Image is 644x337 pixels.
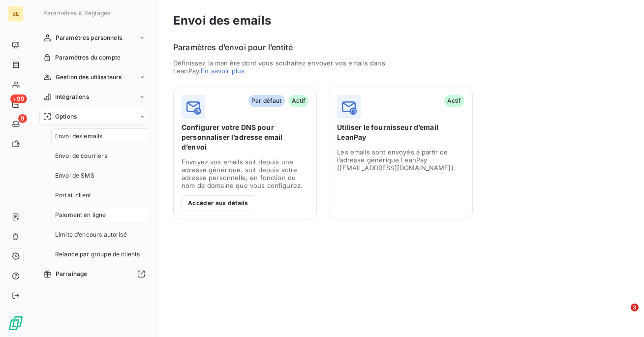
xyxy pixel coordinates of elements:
[51,187,149,203] a: Portail client
[55,152,107,160] span: Envoi de courriers
[51,227,149,243] a: Limite d’encours autorisé
[182,158,308,189] span: Envoyez vos emails soit depuis une adresse générique, soit depuis votre adresse personnelle, en f...
[173,12,628,30] h3: Envoi des emails
[51,207,149,223] a: Paiement en ligne
[444,95,464,107] span: Actif
[55,211,106,219] span: Paiement en ligne
[8,6,24,22] div: BE
[55,92,89,101] span: Intégrations
[55,171,94,180] span: Envoi de SMS
[8,315,24,331] img: Logo LeanPay
[51,246,149,262] a: Relance par groupe de clients
[337,148,464,172] span: Les emails sont envoyés à partir de l’adresse générique LeanPay ([EMAIL_ADDRESS][DOMAIN_NAME]).
[56,270,88,278] span: Parrainage
[182,123,308,152] span: Configurer votre DNS pour personnaliser l’adresse email d’envoi
[173,41,628,53] h6: Paramètres d’envoi pour l’entité
[248,95,285,107] span: Par défaut
[173,59,395,75] span: Définissez la manière dont vous souhaitez envoyer vos emails dans LeanPay.
[18,114,27,123] span: 9
[56,73,122,82] span: Gestion des utilisateurs
[51,128,149,144] a: Envoi des emails
[55,132,102,141] span: Envoi des emails
[55,191,91,200] span: Portail client
[182,195,254,211] button: Accéder aux détails
[337,123,464,142] span: Utiliser le fournisseur d’email LeanPay
[55,53,121,62] span: Paramètres du compte
[55,250,140,259] span: Relance par groupe de clients
[43,9,110,17] span: Paramètres & Réglages
[56,33,122,42] span: Paramètres personnels
[39,266,149,282] a: Parrainage
[39,50,149,65] a: Paramètres du compte
[51,148,149,164] a: Envoi de courriers
[55,230,127,239] span: Limite d’encours autorisé
[289,95,309,107] span: Actif
[51,168,149,184] a: Envoi de SMS
[611,304,634,327] iframe: Intercom live chat
[631,304,639,311] span: 3
[201,67,245,75] a: En savoir plus
[10,94,27,103] span: +99
[55,112,77,121] span: Options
